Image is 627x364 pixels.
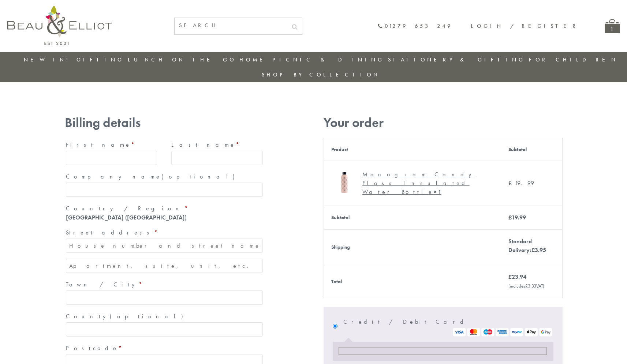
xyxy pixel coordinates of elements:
th: Total [324,265,501,298]
a: 01279 653 249 [377,23,452,29]
a: Login / Register [471,22,579,30]
label: First name [66,139,157,151]
input: House number and street name [66,239,263,253]
label: Country / Region [66,203,263,214]
bdi: 23.94 [508,273,526,281]
span: (optional) [110,312,187,320]
span: 3.33 [525,283,536,289]
label: Standard Delivery: [508,237,546,254]
label: Street address [66,227,263,239]
input: Apartment, suite, unit, etc. (optional) [66,259,263,273]
h3: Your order [324,115,563,130]
a: Gifting [76,56,124,63]
h3: Billing details [65,115,264,130]
strong: × 1 [434,188,441,196]
img: logo [7,5,112,45]
strong: [GEOGRAPHIC_DATA] ([GEOGRAPHIC_DATA]) [66,214,187,221]
span: £ [508,214,512,221]
label: Town / City [66,279,263,290]
a: Picnic & Dining [272,56,384,63]
label: Credit / Debit Card [343,316,553,337]
th: Subtotal [501,138,562,161]
span: £ [525,283,528,289]
th: Product [324,138,501,161]
th: Subtotal [324,206,501,229]
small: (includes VAT) [508,283,544,289]
a: Lunch On The Go [128,56,236,63]
input: SEARCH [175,18,287,33]
div: Monogram Candy Floss Insulated Water Bottle [362,170,489,196]
span: £ [508,179,515,187]
a: Shop by collection [262,71,380,78]
label: County [66,311,263,322]
a: Home [239,56,269,63]
a: Stationery & Gifting [388,56,525,63]
a: For Children [529,56,618,63]
label: Postcode [66,342,263,354]
img: Monogram Candy Floss Drinks Bottle [331,168,359,196]
img: Stripe [452,328,553,337]
bdi: 19.99 [508,179,534,187]
label: Company name [66,171,263,183]
bdi: 19.99 [508,214,526,221]
span: £ [508,273,512,281]
label: Last name [171,139,263,151]
a: New in! [24,56,73,63]
span: £ [531,246,535,254]
a: Monogram Candy Floss Drinks Bottle Monogram Candy Floss Insulated Water Bottle× 1 [331,168,494,198]
span: (optional) [161,173,239,180]
bdi: 3.95 [531,246,546,254]
th: Shipping [324,229,501,265]
a: 1 [605,19,620,33]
